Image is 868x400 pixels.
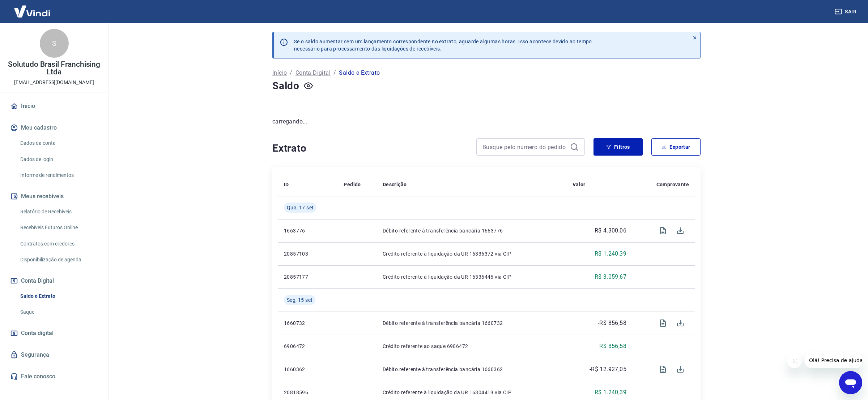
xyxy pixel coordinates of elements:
[593,138,643,156] button: Filtros
[383,319,561,327] p: Débito referente à transferência bancária 1660732
[9,347,99,363] a: Segurança
[383,273,561,281] p: Crédito referente à liquidação da UR 16336446 via CIP
[383,181,407,188] p: Descrição
[284,273,332,281] p: 20857177
[40,29,69,58] div: S
[4,5,61,11] span: Olá! Precisa de ajuda?
[284,389,332,396] p: 20818596
[284,181,289,188] p: ID
[272,79,299,93] h4: Saldo
[654,222,672,239] span: Visualizar
[272,69,287,77] a: Início
[17,289,99,304] a: Saldo e Extrato
[9,369,99,384] a: Fale conosco
[344,181,361,188] p: Pedido
[599,342,626,351] p: R$ 856,58
[672,361,689,378] span: Download
[17,236,99,251] a: Contratos com credores
[284,319,332,327] p: 1660732
[6,61,102,76] p: Solutudo Brasil Franchising Ltda
[333,69,336,77] p: /
[9,325,99,341] a: Conta digital
[9,98,99,114] a: Início
[17,220,99,235] a: Recebíveis Futuros Online
[598,319,626,327] p: -R$ 856,58
[17,168,99,183] a: Informe de rendimentos
[9,273,99,289] button: Conta Digital
[17,136,99,151] a: Dados da conta
[651,138,701,156] button: Exportar
[287,204,314,211] span: Qua, 17 set
[284,250,332,257] p: 20857103
[9,0,56,22] img: Vindi
[290,69,292,77] p: /
[272,141,468,156] h4: Extrato
[595,388,626,397] p: R$ 1.240,39
[383,227,561,234] p: Débito referente à transferência bancária 1663776
[787,354,802,368] iframe: Fechar mensagem
[284,366,332,373] p: 1660362
[593,226,626,235] p: -R$ 4.300,06
[9,120,99,136] button: Meu cadastro
[672,222,689,239] span: Download
[17,204,99,219] a: Relatório de Recebíveis
[339,69,380,77] p: Saldo e Extrato
[383,389,561,396] p: Crédito referente à liquidação da UR 16304419 via CIP
[654,314,672,332] span: Visualizar
[17,305,99,319] a: Saque
[383,250,561,257] p: Crédito referente à liquidação da UR 16336372 via CIP
[9,188,99,204] button: Meus recebíveis
[287,296,312,304] span: Seg, 15 set
[295,69,331,77] a: Conta Digital
[284,343,332,350] p: 6906472
[672,314,689,332] span: Download
[21,328,54,338] span: Conta digital
[595,273,626,281] p: R$ 3.059,67
[833,5,859,18] button: Sair
[590,365,626,374] p: -R$ 12.927,05
[656,181,689,188] p: Comprovante
[805,352,862,368] iframe: Mensagem da empresa
[383,343,561,350] p: Crédito referente ao saque 6906472
[482,142,567,152] input: Busque pelo número do pedido
[14,79,94,86] p: [EMAIL_ADDRESS][DOMAIN_NAME]
[654,361,672,378] span: Visualizar
[383,366,561,373] p: Débito referente à transferência bancária 1660362
[294,38,592,52] p: Se o saldo aumentar sem um lançamento correspondente no extrato, aguarde algumas horas. Isso acon...
[17,152,99,167] a: Dados de login
[595,249,626,258] p: R$ 1.240,39
[272,117,701,126] p: carregando...
[284,227,332,234] p: 1663776
[17,252,99,267] a: Disponibilização de agenda
[839,371,862,394] iframe: Botão para abrir a janela de mensagens
[573,181,586,188] p: Valor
